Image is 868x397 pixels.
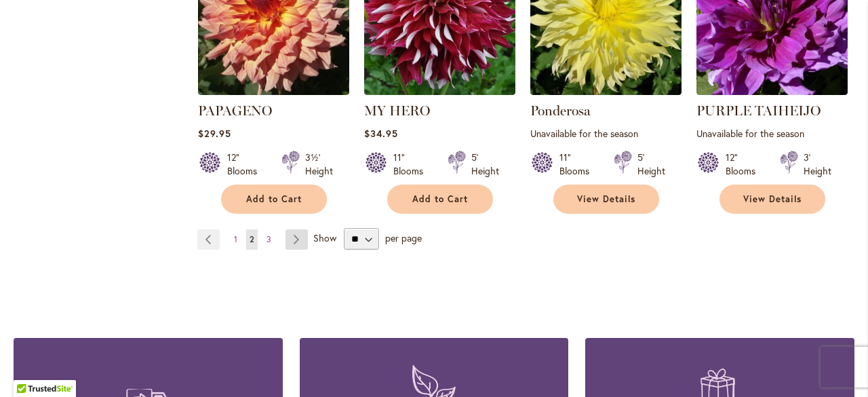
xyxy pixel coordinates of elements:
a: Ponderosa [530,85,682,98]
span: Add to Cart [246,193,302,205]
div: 12" Blooms [227,151,265,178]
span: $34.95 [364,127,398,140]
button: Add to Cart [221,185,327,214]
span: 1 [234,234,237,244]
span: Show [313,231,336,244]
iframe: Launch Accessibility Center [10,349,48,387]
div: 3½' Height [305,151,333,178]
a: 1 [231,229,241,250]
span: View Details [743,193,802,205]
span: 3 [267,234,271,244]
div: 3' Height [804,151,831,178]
a: View Details [553,185,659,214]
div: 5' Height [637,151,665,178]
a: MY HERO [364,102,430,119]
span: 2 [250,234,254,244]
span: $29.95 [198,127,231,140]
div: 11" Blooms [559,151,597,178]
a: PURPLE TAIHEIJO [696,102,821,119]
div: 5' Height [471,151,499,178]
span: Add to Cart [412,193,468,205]
a: View Details [719,185,825,214]
a: Ponderosa [530,102,591,119]
div: 11" Blooms [393,151,431,178]
span: per page [385,231,422,244]
p: Unavailable for the season [696,127,848,140]
p: Unavailable for the season [530,127,682,140]
a: Papageno [198,85,349,98]
a: My Hero [364,85,515,98]
button: Add to Cart [387,185,493,214]
a: PAPAGENO [198,102,272,119]
a: 3 [263,229,275,250]
a: PURPLE TAIHEIJO [696,85,848,98]
span: View Details [577,193,635,205]
div: 12" Blooms [726,151,764,178]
